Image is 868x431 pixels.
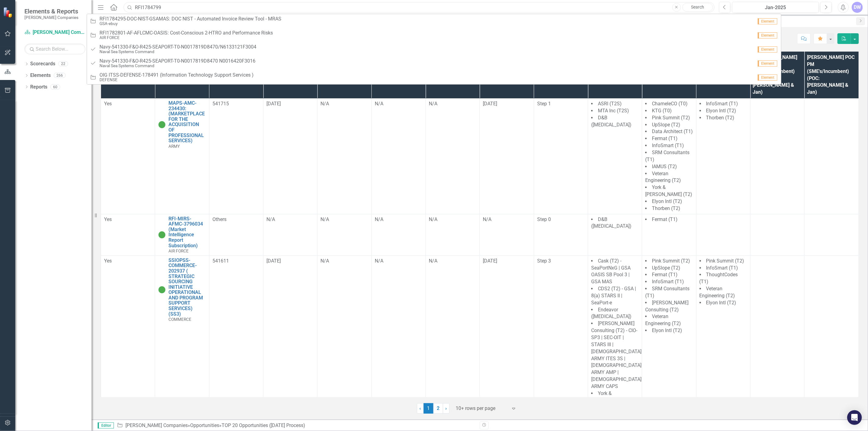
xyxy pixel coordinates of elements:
span: Elyon Intl (T2) [652,198,682,204]
span: Yes [104,216,112,222]
td: Double-Click to Edit [642,99,696,214]
td: Double-Click to Edit [209,99,263,214]
span: D&B ([MEDICAL_DATA]) [591,115,631,128]
span: RFI1782801-AF-AFLCMC-OASIS: Cost-Conscious 2-HTRO and Performance Risks [99,30,273,36]
a: SSIOPSS-COMMERCE-202937 ( STRATEGIC SOURCING INITIATIVE OPERATIONAL AND PROGRAM SUPPORT SERVICES)... [168,258,206,317]
input: Search ClearPoint... [124,2,714,13]
div: N/A [375,216,422,223]
span: Veteran Engineering (T2) [645,171,681,183]
small: DEFENSE [99,78,254,82]
span: Data Architect (T1) [652,129,693,134]
span: [DATE] [483,258,497,264]
span: ARMY [168,144,180,149]
td: Double-Click to Edit [750,255,805,420]
div: N/A [375,100,422,107]
span: Step 3 [537,258,551,264]
small: Naval Sea Systems Command [99,63,255,68]
span: SRM Consultants (T1) [645,286,689,299]
a: Navy-541330-F&O-R425-SEAPORT-T0-N0017819D8470 N0016420F3016Naval Sea Systems CommandElement [87,56,781,70]
span: RFI1784295-DOC-NIST-GSAMAS: DOC NIST - Automated Invoice Review Tool - MRAS [99,16,281,22]
div: N/A [320,258,368,265]
td: Double-Click to Edit [371,214,425,255]
a: RFI-MIRS-AFMC-3796034 (Market Intelligence Report Subscription) [168,216,206,248]
a: RFI1784295-DOC-NIST-GSAMAS: DOC NIST - Automated Invoice Review Tool - MRASGSA-ebuyElement [87,14,781,28]
button: DW [852,2,863,13]
span: Navy-541330-F&O-R425-SEAPORT-T0-N0017819D8470 N0016420F3016 [99,58,255,64]
td: Double-Click to Edit [588,214,642,255]
span: ThoughtCodes (T1) [700,272,738,284]
span: CDS2 (T2) - GSA | 8(a) STARS II | SeaPort-e [591,286,636,306]
span: [DATE] [266,258,281,264]
span: IAMUS (T2) [652,164,677,169]
span: [DATE] [483,101,497,107]
a: MAPS-AMC-234430: (MARKETPLACE FOR THE ACQUISITION OF PROFESSIONAL SERVICES) [168,100,206,143]
span: Cask (T2) - SeaPortNxG | GSA OASIS SB Pool 3 | GSA MAS [591,258,631,285]
td: Double-Click to Edit [805,214,859,255]
span: Pink Summit (T2) [706,258,744,264]
td: Double-Click to Edit [426,255,480,420]
a: Search [682,3,713,12]
span: Veteran Engineering (T2) [700,286,735,299]
span: UpSlope (T2) [652,122,680,128]
td: Double-Click to Edit [480,214,534,255]
span: MTA Inc (T2S) [598,108,629,114]
td: Double-Click to Edit [317,255,371,420]
td: Double-Click to Edit [642,214,696,255]
td: Double-Click to Edit [317,214,371,255]
span: Elyon Intl (T2) [706,108,736,114]
span: [PERSON_NAME] Consulting (T2) [645,300,689,313]
td: Double-Click to Edit [534,99,588,214]
div: Open Intercom Messenger [847,410,862,425]
span: Veteran Engineering (T2) [645,313,681,326]
a: [PERSON_NAME] Companies [125,422,188,428]
span: Element [758,18,777,24]
td: Double-Click to Edit [101,99,155,214]
div: N/A [320,100,368,107]
small: [PERSON_NAME] Companies [24,15,78,20]
a: Navy-541330-F&O-R425-SEAPORT-T0-N0017819D8470/N6133121F3004Naval Sea Systems CommandElement [87,42,781,56]
td: Double-Click to Edit [805,255,859,420]
span: Pink Summit (T2) [652,115,690,121]
div: N/A [320,216,368,223]
img: Active [158,231,165,238]
div: 60 [50,84,60,89]
div: N/A [375,258,422,265]
span: Elyon Intl (T2) [706,300,736,306]
small: AIR FORCE [99,35,273,40]
a: Opportunities [190,422,219,428]
div: TOP 20 Opportunities ([DATE] Process) [222,422,305,428]
span: AIR FORCE [168,248,189,253]
td: Double-Click to Edit [588,255,642,420]
td: Double-Click to Edit [534,214,588,255]
span: Step 1 [537,101,551,107]
span: 541611 [212,258,229,264]
span: COMMERCE [168,317,191,322]
span: Endeavor ([MEDICAL_DATA]) [591,307,631,320]
span: UpSlope (T2) [652,265,680,271]
span: Fermat (T1) [652,272,678,277]
td: Double-Click to Edit [696,255,750,420]
td: Double-Click to Edit [101,214,155,255]
a: [PERSON_NAME] Companies [24,29,85,36]
button: Jan-2025 [732,2,819,13]
span: Element [758,32,777,38]
td: Double-Click to Edit [317,99,371,214]
td: Double-Click to Edit [101,255,155,420]
span: Others [212,216,226,222]
td: Double-Click to Edit [480,255,534,420]
span: [DATE] [266,101,281,107]
span: Thorben (T2) [652,205,680,211]
td: Double-Click to Edit [209,255,263,420]
span: InfoSmart (T1) [652,143,684,148]
td: Double-Click to Edit Right Click for Context Menu [155,255,209,420]
td: Double-Click to Edit [642,255,696,420]
td: Double-Click to Edit [805,99,859,214]
div: N/A [429,100,476,107]
span: Elements & Reports [24,8,78,15]
span: ASRI (T2S) [598,101,622,107]
td: Double-Click to Edit [426,99,480,214]
span: Element [758,46,777,53]
span: KTG (T0) [652,108,672,114]
td: Double-Click to Edit [263,255,317,420]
